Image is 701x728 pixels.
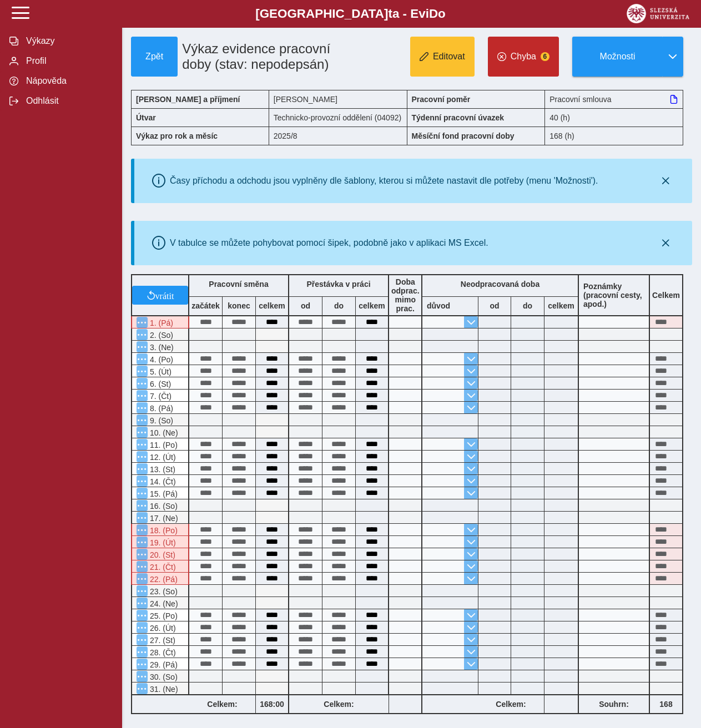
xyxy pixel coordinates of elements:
span: 4. (Po) [148,355,173,364]
b: 168 [650,700,682,709]
button: Menu [137,427,148,438]
button: Menu [137,524,148,535]
button: Editovat [410,37,475,77]
button: Menu [137,610,148,621]
b: do [511,301,544,310]
span: 15. (Pá) [148,489,178,498]
span: 13. (St) [148,465,175,474]
span: D [429,7,438,21]
b: Útvar [136,113,156,122]
button: Menu [137,329,148,340]
button: Menu [137,390,148,401]
button: Menu [137,488,148,499]
button: Menu [137,439,148,450]
span: 7. (Čt) [148,392,172,401]
button: Menu [137,646,148,658]
b: Doba odprac. mimo prac. [391,277,420,313]
b: Měsíční fond pracovní doby [412,132,515,140]
span: 21. (Čt) [148,563,176,572]
button: Možnosti [572,37,662,77]
button: Menu [137,671,148,682]
b: Celkem: [478,700,544,709]
b: konec [223,301,255,310]
span: 6 [541,52,549,61]
b: [PERSON_NAME] a příjmení [136,95,240,104]
button: Menu [137,512,148,523]
span: 10. (Ne) [148,428,178,437]
button: Menu [137,683,148,694]
b: Pracovní směna [209,280,268,289]
button: Menu [137,402,148,413]
button: Menu [137,659,148,670]
span: 29. (Pá) [148,660,178,669]
span: 8. (Pá) [148,404,173,413]
span: Profil [23,56,113,66]
span: 3. (Ne) [148,343,174,352]
span: vrátit [155,291,174,300]
button: Menu [137,317,148,328]
div: Časy příchodu a odchodu jsou vyplněny dle šablony, kterou si můžete nastavit dle potřeby (menu 'M... [170,176,598,186]
b: celkem [356,301,388,310]
button: Menu [137,585,148,596]
b: celkem [544,301,578,310]
button: Menu [137,476,148,487]
span: Zpět [136,52,173,62]
b: Týdenní pracovní úvazek [412,113,505,122]
span: Editovat [433,52,465,62]
div: V systému Magion je vykázána dovolená! [131,524,189,536]
b: začátek [189,301,222,310]
div: V systému Magion je vykázána dovolená! [131,316,189,328]
b: Přestávka v práci [306,280,370,289]
button: Menu [137,353,148,365]
span: 28. (Čt) [148,648,176,657]
b: Poznámky (pracovní cesty, apod.) [579,282,649,309]
button: Menu [137,634,148,645]
span: 6. (St) [148,380,171,388]
b: Souhrn: [599,700,629,709]
b: Pracovní poměr [412,95,471,104]
span: 18. (Po) [148,526,178,535]
button: Menu [137,622,148,633]
span: 31. (Ne) [148,685,178,694]
span: 20. (St) [148,550,175,559]
img: logo_web_su.png [627,4,689,23]
b: od [478,301,511,310]
div: V systému Magion je vykázána dovolená! [131,548,189,560]
span: 24. (Ne) [148,599,178,608]
button: vrátit [132,286,188,305]
span: Nápověda [23,76,113,86]
b: Celkem: [189,700,255,709]
b: od [289,301,322,310]
span: 9. (So) [148,416,173,425]
span: t [388,7,392,21]
div: V systému Magion je vykázána dovolená! [131,560,189,573]
button: Menu [137,561,148,572]
b: Výkaz pro rok a měsíc [136,132,218,140]
button: Menu [137,549,148,560]
span: 16. (So) [148,502,178,510]
div: V systému Magion je vykázána dovolená! [131,573,189,585]
span: 11. (Po) [148,441,178,449]
span: 25. (Po) [148,611,178,620]
button: Menu [137,537,148,548]
span: Odhlásit [23,96,113,106]
button: Menu [137,573,148,584]
button: Menu [137,463,148,474]
span: 2. (So) [148,331,173,340]
div: 2025/8 [269,127,407,145]
button: Menu [137,414,148,426]
span: 23. (So) [148,587,178,596]
button: Menu [137,366,148,377]
b: Neodpracovaná doba [461,280,539,289]
button: Menu [137,598,148,609]
div: V tabulce se můžete pohybovat pomocí šipek, podobně jako v aplikaci MS Excel. [170,238,488,248]
button: Menu [137,451,148,462]
b: důvod [427,301,450,310]
button: Zpět [131,37,178,77]
div: Pracovní smlouva [545,90,683,108]
span: 30. (So) [148,673,178,681]
div: 40 (h) [545,108,683,127]
b: celkem [256,301,288,310]
span: 17. (Ne) [148,514,178,523]
span: 5. (Út) [148,367,172,376]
